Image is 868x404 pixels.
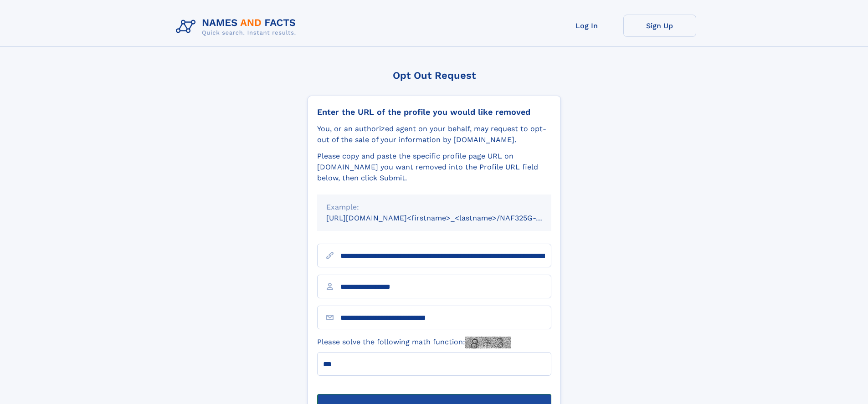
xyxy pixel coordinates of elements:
[308,70,561,81] div: Opt Out Request
[317,123,551,145] div: You, or an authorized agent on your behalf, may request to opt-out of the sale of your informatio...
[550,15,623,37] a: Log In
[172,15,303,39] img: Logo Names and Facts
[317,337,511,348] label: Please solve the following math function:
[326,214,569,222] small: [URL][DOMAIN_NAME]<firstname>_<lastname>/NAF325G-xxxxxxxx
[317,151,551,184] div: Please copy and paste the specific profile page URL on [DOMAIN_NAME] you want removed into the Pr...
[326,202,542,213] div: Example:
[623,15,696,37] a: Sign Up
[317,107,551,117] div: Enter the URL of the profile you would like removed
